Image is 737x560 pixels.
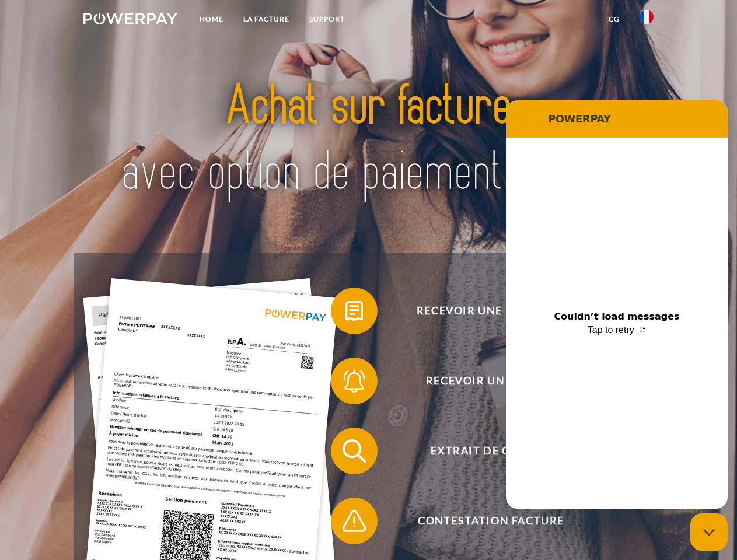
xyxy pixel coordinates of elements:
button: Recevoir une facture ? [331,288,634,334]
img: logo-powerpay-white.svg [83,13,177,24]
img: qb_search.svg [340,436,369,466]
img: qb_warning.svg [340,506,369,535]
img: title-powerpay_fr.svg [111,56,626,223]
span: Contestation Facture [348,498,634,544]
a: Home [190,9,233,30]
iframe: Messaging window [506,100,728,509]
button: Extrait de compte [331,428,634,474]
a: LA FACTURE [233,9,299,30]
button: Recevoir un rappel? [331,358,634,404]
span: Recevoir une facture ? [348,288,634,334]
img: qb_bill.svg [340,296,369,325]
span: Extrait de compte [348,428,634,474]
span: Recevoir un rappel? [348,358,634,404]
button: Contestation Facture [331,498,634,544]
a: CG [599,9,630,30]
img: fr [640,10,654,24]
iframe: Button to launch messaging window [690,513,728,551]
img: qb_bell.svg [340,366,369,395]
a: Support [299,9,355,30]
